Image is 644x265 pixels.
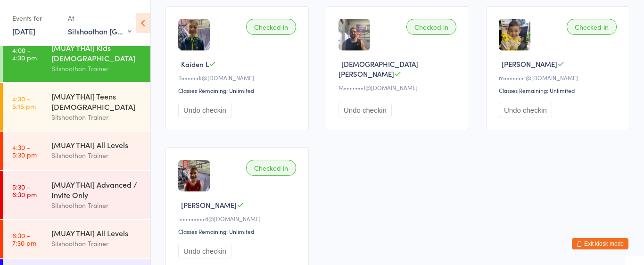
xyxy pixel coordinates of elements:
[3,83,150,131] a: 4:30 -5:15 pm[MUAY THAI] Teens [DEMOGRAPHIC_DATA]Sitshoothon Trainer
[339,103,392,117] button: Undo checkin
[12,183,37,198] time: 5:30 - 6:30 pm
[12,26,35,36] a: [DATE]
[181,200,237,210] span: [PERSON_NAME]
[3,132,150,170] a: 4:30 -5:30 pm[MUAY THAI] All LevelsSitshoothon Trainer
[339,83,459,91] div: M•••••••1@[DOMAIN_NAME]
[567,19,617,35] div: Checked in
[181,59,209,69] span: Kaiden L
[246,160,296,176] div: Checked in
[178,103,231,117] button: Undo checkin
[12,10,58,26] div: Events for
[572,238,628,249] button: Exit kiosk mode
[68,10,132,26] div: At
[178,227,299,235] div: Classes Remaining: Unlimited
[502,59,557,69] span: [PERSON_NAME]
[3,34,150,82] a: 4:00 -4:30 pm[MUAY THAI] Kids [DEMOGRAPHIC_DATA]Sitshoothon Trainer
[178,74,299,82] div: B••••••k@[DOMAIN_NAME]
[51,200,142,211] div: Sitshoothon Trainer
[178,160,210,191] img: image1749102505.png
[12,143,37,158] time: 4:30 - 5:30 pm
[51,140,142,150] div: [MUAY THAI] All Levels
[3,171,150,219] a: 5:30 -6:30 pm[MUAY THAI] Advanced / Invite OnlySitshoothon Trainer
[68,26,132,36] div: Sitshoothon [GEOGRAPHIC_DATA]
[51,42,142,63] div: [MUAY THAI] Kids [DEMOGRAPHIC_DATA]
[12,46,37,61] time: 4:00 - 4:30 pm
[499,74,619,82] div: m•••••••1@[DOMAIN_NAME]
[339,59,418,79] span: [DEMOGRAPHIC_DATA][PERSON_NAME]
[51,238,142,249] div: Sitshoothon Trainer
[499,19,530,50] img: image1745820177.png
[51,112,142,123] div: Sitshoothon Trainer
[339,19,370,50] img: image1746600058.png
[51,150,142,161] div: Sitshoothon Trainer
[51,91,142,112] div: [MUAY THAI] Teens [DEMOGRAPHIC_DATA]
[3,220,150,258] a: 6:30 -7:30 pm[MUAY THAI] All LevelsSitshoothon Trainer
[178,244,231,258] button: Undo checkin
[499,103,552,117] button: Undo checkin
[499,86,619,94] div: Classes Remaining: Unlimited
[178,86,299,94] div: Classes Remaining: Unlimited
[178,215,299,223] div: i•••••••••d@[DOMAIN_NAME]
[406,19,456,35] div: Checked in
[51,179,142,200] div: [MUAY THAI] Advanced / Invite Only
[51,228,142,238] div: [MUAY THAI] All Levels
[12,232,36,247] time: 6:30 - 7:30 pm
[51,63,142,74] div: Sitshoothon Trainer
[246,19,296,35] div: Checked in
[12,95,36,110] time: 4:30 - 5:15 pm
[178,19,210,50] img: image1745823868.png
